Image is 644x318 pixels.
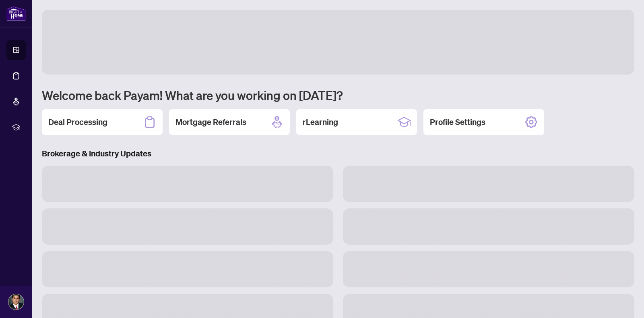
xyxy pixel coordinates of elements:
h2: rLearning [303,116,338,128]
img: logo [6,6,26,21]
h3: Brokerage & Industry Updates [42,148,634,159]
h2: Profile Settings [430,116,485,128]
img: Profile Icon [8,294,24,310]
h2: Mortgage Referrals [175,116,246,128]
h1: Welcome back Payam! What are you working on [DATE]? [42,87,634,103]
h2: Deal Processing [48,116,107,128]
